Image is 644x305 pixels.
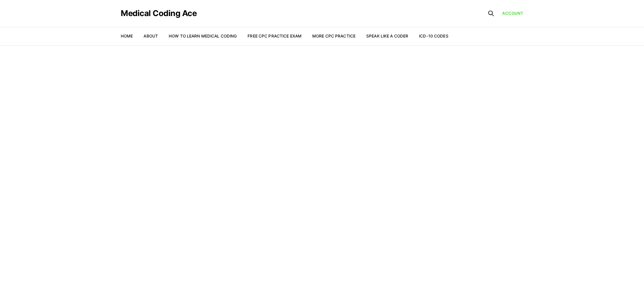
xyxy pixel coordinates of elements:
a: Home [121,33,133,39]
a: ICD-10 Codes [419,33,448,39]
a: More CPC Practice [312,33,356,39]
a: Account [502,10,523,16]
a: How to Learn Medical Coding [169,33,237,39]
a: Medical Coding Ace [121,9,197,17]
a: Speak Like a Coder [366,33,408,39]
a: Free CPC Practice Exam [248,33,302,39]
a: About [144,33,158,39]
